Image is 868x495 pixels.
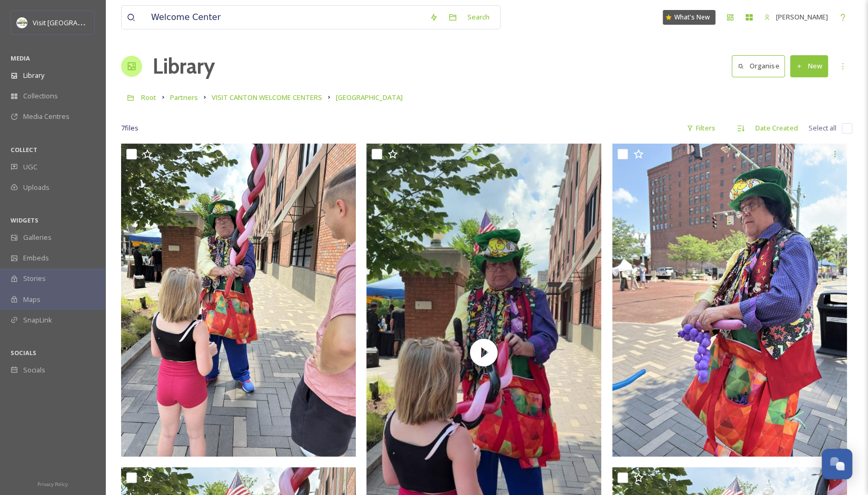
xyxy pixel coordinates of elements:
span: [PERSON_NAME] [776,12,828,22]
a: [GEOGRAPHIC_DATA] [336,91,403,104]
span: Collections [23,91,58,101]
span: Socials [23,365,45,375]
span: Visit [GEOGRAPHIC_DATA] [33,17,114,27]
a: Privacy Policy [37,477,68,490]
span: SOCIALS [11,349,36,357]
span: Select all [809,123,836,133]
span: Privacy Policy [37,481,68,488]
a: Root [141,91,156,104]
button: Open Chat [822,449,852,479]
span: UGC [23,162,37,172]
input: Search your library [146,6,424,29]
span: Uploads [23,183,49,193]
span: VISIT CANTON WELCOME CENTERS [212,93,322,102]
span: Stories [23,274,46,284]
span: SnapLink [23,315,52,325]
div: Search [462,7,495,27]
button: New [790,55,828,77]
span: Partners [170,93,198,102]
span: Embeds [23,253,49,263]
a: What's New [663,10,715,25]
span: Root [141,93,156,102]
div: Date Created [750,118,803,138]
span: [GEOGRAPHIC_DATA] [336,93,403,102]
span: COLLECT [11,146,37,154]
span: Media Centres [23,112,69,122]
span: Galleries [23,233,52,243]
img: download.jpeg [17,17,27,28]
a: Partners [170,91,198,104]
div: Filters [681,118,721,138]
span: Library [23,70,44,80]
span: MEDIA [11,54,30,62]
a: [PERSON_NAME] [759,7,833,27]
a: Library [153,50,215,82]
span: 7 file s [121,123,138,133]
img: Visit Canton Downtown Welcome Center - Balloon Artist - IMG_3783.jpeg [612,144,847,456]
button: Organise [732,55,785,77]
span: WIDGETS [11,216,38,224]
a: VISIT CANTON WELCOME CENTERS [212,91,322,104]
span: Maps [23,295,41,305]
img: Visit Canton Downtown Welcome Center - Balloon Artist - IMG_3778.jpeg [121,144,356,456]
